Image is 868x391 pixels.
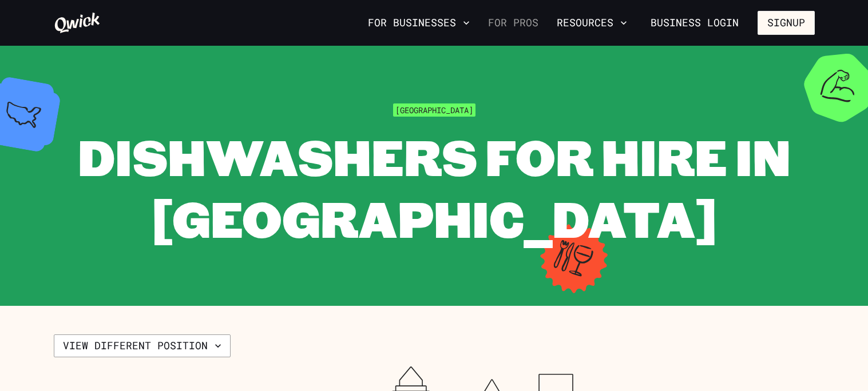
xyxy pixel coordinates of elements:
button: View different position [54,334,231,357]
button: Signup [758,11,815,35]
button: For Businesses [363,13,474,33]
span: [GEOGRAPHIC_DATA] [393,103,475,117]
a: Business Login [641,11,748,35]
a: For Pros [483,13,543,33]
button: Resources [552,13,632,33]
span: Dishwashers for Hire in [GEOGRAPHIC_DATA] [78,123,791,251]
